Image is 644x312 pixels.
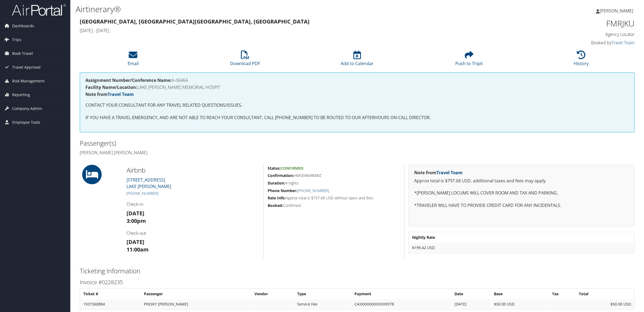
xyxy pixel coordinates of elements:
[491,299,549,309] td: $50.00 USD
[128,53,139,66] a: Email
[576,299,634,309] td: $50.00 USD
[455,53,483,66] a: Push to Tripit
[452,289,491,299] th: Date
[80,279,635,286] h3: Invoice #0228235
[268,173,294,178] strong: Confirmation:
[127,217,146,224] strong: 3:00pm
[612,40,635,46] a: Travel Team
[230,53,260,66] a: Download PDF
[414,202,629,209] p: *TRAVELER WILL HAVE TO PROVIDE CREDIT CARD FOR ANY INCIDENTALS.
[268,180,285,186] strong: Duration:
[85,85,629,89] h4: LAKE [PERSON_NAME] MEMORIAL HOSPIT
[502,31,635,37] h4: Agency Locator
[268,180,400,186] h5: 4 nights
[414,170,463,176] strong: Note from
[12,88,30,102] span: Reporting
[108,91,134,97] a: Travel Team
[12,47,33,60] span: Book Travel
[281,166,303,171] span: Confirmed
[80,266,635,276] h2: Ticketing Information
[502,40,635,46] h4: Booked by
[127,177,171,189] a: [STREET_ADDRESS]LAKE [PERSON_NAME]
[76,4,451,15] h1: Airtinerary®
[127,238,144,246] strong: [DATE]
[12,74,45,88] span: Risk Management
[85,78,629,82] h4: A-06464
[414,177,629,184] p: Approx total is $797.68 USD, additional taxes and fees may apply
[409,243,634,253] td: $199.42 USD
[574,53,589,66] a: History
[12,116,40,129] span: Employee Tools
[294,299,351,309] td: Service Fee
[81,289,141,299] th: Ticket #
[549,289,576,299] th: Tax
[452,299,491,309] td: [DATE]
[268,195,286,200] strong: Rate Info:
[252,289,294,299] th: Vendor
[352,289,451,299] th: Payment
[80,18,310,25] strong: [GEOGRAPHIC_DATA], [GEOGRAPHIC_DATA] [GEOGRAPHIC_DATA], [GEOGRAPHIC_DATA]
[127,210,144,217] strong: [DATE]
[127,201,259,207] h4: Check-in
[268,203,400,208] h5: Confirmed
[127,191,158,196] a: [PHONE_NUMBER]
[268,166,281,171] strong: Status:
[141,289,251,299] th: Passenger
[80,28,494,33] h4: [DATE] - [DATE]
[502,18,635,29] h1: FMRJKU
[341,53,374,66] a: Add to Calendar
[85,84,137,90] strong: Facility Name/Location:
[127,230,259,236] h4: Check-out
[127,246,149,253] strong: 11:00am
[85,114,629,121] p: IF YOU HAVE A TRAVEL EMERGENCY, AND ARE NOT ABLE TO REACH YOUR CONSULTANT, CALL [PHONE_NUMBER] TO...
[414,190,629,197] p: *[PERSON_NAME] LOCUMS WILL COVER ROOM AND TAX AND PARKING.
[409,233,634,242] th: Nightly Rate
[127,166,259,175] h2: Airbnb
[12,61,41,74] span: Travel Approval
[12,102,42,115] span: Company Admin
[596,3,639,19] a: [PERSON_NAME]
[436,170,463,176] a: Travel Team
[80,150,353,156] h4: [PERSON_NAME] [PERSON_NAME]
[576,289,634,299] th: Total
[141,299,251,309] td: PINSKY [PERSON_NAME]
[268,188,297,193] strong: Phone Number:
[12,19,34,33] span: Dashboards
[297,188,329,193] a: [PHONE_NUMBER]
[352,299,451,309] td: CAXXXXXXXXXXXX9378
[491,289,549,299] th: Base
[85,77,172,83] strong: Assignment Number/Conference Name:
[600,8,633,14] span: [PERSON_NAME]
[294,289,351,299] th: Type
[12,4,66,16] img: airportal-logo.png
[268,195,400,201] h5: Approx total is $797.68 USD without taxes and fees
[81,299,141,309] td: 1937360884
[85,91,134,97] strong: Note from
[12,33,21,46] span: Trips
[85,102,629,109] p: CONTACT YOUR CONSULTANT FOR ANY TRAVEL RELATED QUESTIONS/ISSUES.
[80,139,353,148] h2: Passenger(s)
[268,173,400,178] h5: HMSEWM4MWZ
[268,203,283,208] strong: Booked:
